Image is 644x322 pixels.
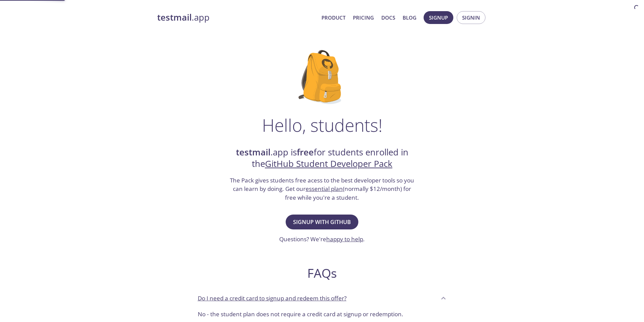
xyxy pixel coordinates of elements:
span: Signup [429,13,448,22]
div: Do I need a credit card to signup and redeem this offer? [192,289,452,307]
a: Product [321,13,345,22]
a: testmail.app [157,12,316,23]
a: GitHub Student Developer Pack [265,158,392,170]
button: Signin [457,11,485,24]
h2: .app is for students enrolled in the [229,147,415,170]
strong: testmail [157,11,192,23]
a: happy to help [326,235,363,243]
strong: testmail [236,146,270,158]
h1: Hello, students! [262,115,382,135]
p: No - the student plan does not require a credit card at signup or redemption. [198,310,447,319]
a: Pricing [353,13,374,22]
strong: free [297,146,314,158]
h3: The Pack gives students free acess to the best developer tools so you can learn by doing. Get our... [229,176,415,202]
button: Signup with GitHub [286,215,358,229]
span: Signin [462,13,480,22]
h2: FAQs [192,266,452,281]
button: Signup [424,11,453,24]
a: essential plan [306,185,343,193]
img: github-student-backpack.png [299,50,345,104]
p: Do I need a credit card to signup and redeem this offer? [198,294,347,303]
span: Signup with GitHub [293,217,351,227]
a: Blog [403,13,416,22]
h3: Questions? We're . [279,235,365,244]
a: Docs [381,13,395,22]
